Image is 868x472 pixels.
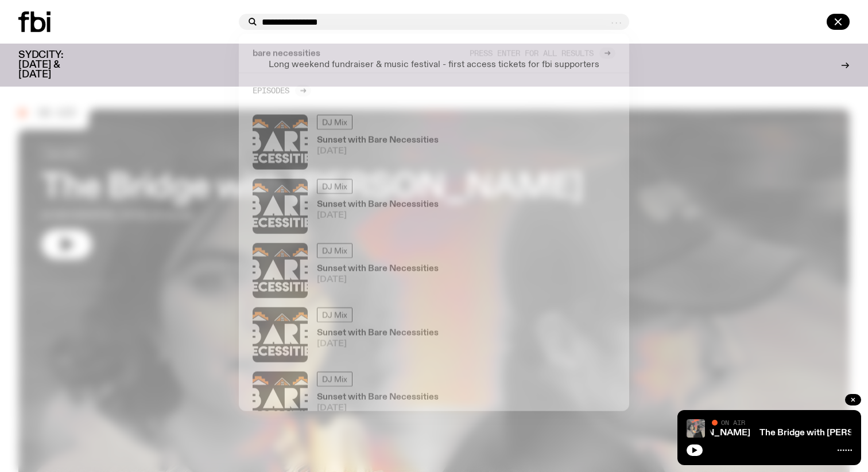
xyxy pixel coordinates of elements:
h2: Episodes [253,86,289,95]
span: Press enter for all results [470,49,594,57]
a: Bare NecessitiesDJ MixSunset with Bare Necessities[DATE] [248,303,620,367]
img: Bare Necessities [253,307,308,362]
span: . [618,17,622,26]
h3: Sunset with Bare Necessities [317,393,439,402]
span: . [614,17,618,26]
span: [DATE] [317,276,439,284]
span: [DATE] [317,404,439,413]
a: Bare NecessitiesDJ MixSunset with Bare Necessities[DATE] [248,174,620,239]
span: [DATE] [317,212,439,220]
img: Bare Necessities [253,372,308,427]
a: Bare NecessitiesDJ MixSunset with Bare Necessities[DATE] [248,239,620,303]
span: [DATE] [317,340,439,349]
span: [DATE] [317,147,439,156]
img: Bare Necessities [253,243,308,298]
a: Press enter for all results [470,48,615,59]
h3: Sunset with Bare Necessities [317,136,439,145]
a: Bare NecessitiesDJ MixSunset with Bare Necessities[DATE] [248,110,620,174]
a: Episodes [253,85,311,96]
img: Bare Necessities [253,115,308,170]
img: Bare Necessities [253,179,308,234]
span: bare necessities [253,50,320,58]
span: On Air [721,419,745,426]
a: Bare NecessitiesDJ MixSunset with Bare Necessities[DATE] [248,367,620,431]
h3: Sunset with Bare Necessities [317,329,439,338]
h3: Sunset with Bare Necessities [317,201,439,209]
span: . [610,17,614,26]
a: The Bridge with [PERSON_NAME] [607,428,750,438]
h3: Sunset with Bare Necessities [317,265,439,274]
h3: SYDCITY: [DATE] & [DATE] [18,50,92,80]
